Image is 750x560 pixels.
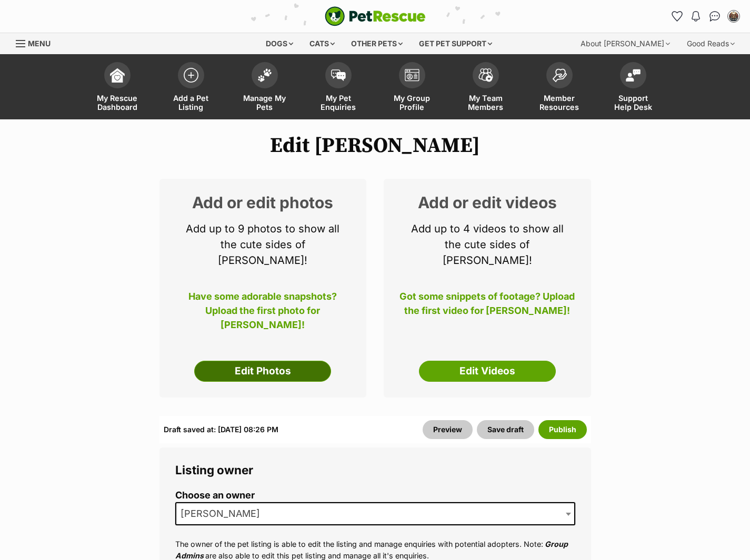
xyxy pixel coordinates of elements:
[344,33,410,54] div: Other pets
[176,506,271,521] span: Natasha Boehm
[257,68,272,82] img: manage-my-pets-icon-02211641906a0b7f246fdf0571729dbe1e7629f14944591b6c1af311fb30b64b.svg
[388,94,436,111] span: My Group Profile
[184,68,198,83] img: add-pet-listing-icon-0afa8454b4691262ce3f59096e99ab1cd57d4a30225e0717b998d2c9b9846f56.svg
[302,33,342,54] div: Cats
[536,94,583,111] span: Member Resources
[399,195,575,210] h2: Add or edit videos
[679,33,742,54] div: Good Reads
[325,6,426,26] img: logo-cat-932fe2b9b8326f06289b0f2fb663e598f794de774fb13d1741a6617ecf9a85b4.svg
[164,420,278,439] div: Draft saved at: [DATE] 08:26 PM
[728,11,739,22] img: Natasha Boehm profile pic
[552,68,567,83] img: member-resources-icon-8e73f808a243e03378d46382f2149f9095a855e16c252ad45f914b54edf8863c.svg
[258,33,301,54] div: Dogs
[228,57,302,119] a: Manage My Pets
[16,33,58,52] a: Menu
[687,8,704,25] button: Notifications
[331,69,346,81] img: pet-enquiries-icon-7e3ad2cf08bfb03b45e93fb7055b45f3efa6380592205ae92323e6603595dc1f.svg
[175,463,253,477] span: Listing owner
[538,420,587,439] button: Publish
[626,69,641,82] img: help-desk-icon-fdf02630f3aa405de69fd3d07c3f3aa587a6932b1a1747fa1d2bba05be0121f9.svg
[241,94,288,111] span: Manage My Pets
[668,8,742,25] ul: Account quick links
[692,11,700,22] img: notifications-46538b983faf8c2785f20acdc204bb7945ddae34d4c08c2a6579f10ce5e182be.svg
[302,57,375,119] a: My Pet Enquiries
[175,195,351,210] h2: Add or edit photos
[596,57,670,119] a: Support Help Desk
[110,68,125,83] img: dashboard-icon-eb2f2d2d3e046f16d808141f083e7271f6b2e854fb5c12c21221c1fb7104beca.svg
[405,69,419,82] img: group-profile-icon-3fa3cf56718a62981997c0bc7e787c4b2cf8bcc04b72c1350f741eb67cf2f40e.svg
[81,57,154,119] a: My Rescue Dashboard
[709,11,721,22] img: chat-41dd97257d64d25036548639549fe6c8038ab92f7586957e7f3b1b290dea8141.svg
[175,539,568,559] em: Group Admins
[194,361,331,382] a: Edit Photos
[315,94,362,111] span: My Pet Enquiries
[167,94,215,111] span: Add a Pet Listing
[28,39,51,48] span: Menu
[423,420,473,439] a: Preview
[706,8,723,25] a: Conversations
[175,502,575,525] span: Natasha Boehm
[175,490,575,501] label: Choose an owner
[609,94,657,111] span: Support Help Desk
[478,68,493,82] img: team-members-icon-5396bd8760b3fe7c0b43da4ab00e1e3bb1a5d9ba89233759b79545d2d3fc5d0d.svg
[375,57,449,119] a: My Group Profile
[523,57,596,119] a: Member Resources
[412,33,499,54] div: Get pet support
[668,8,685,25] a: Favourites
[725,8,742,25] button: My account
[573,33,677,54] div: About [PERSON_NAME]
[325,6,426,26] a: PetRescue
[175,289,351,324] p: Have some adorable snapshots? Upload the first photo for [PERSON_NAME]!
[399,289,575,324] p: Got some snippets of footage? Upload the first video for [PERSON_NAME]!
[175,221,351,268] p: Add up to 9 photos to show all the cute sides of [PERSON_NAME]!
[477,420,534,439] button: Save draft
[419,361,556,382] a: Edit Videos
[449,57,523,119] a: My Team Members
[94,94,141,111] span: My Rescue Dashboard
[399,221,575,268] p: Add up to 4 videos to show all the cute sides of [PERSON_NAME]!
[462,94,509,111] span: My Team Members
[154,57,228,119] a: Add a Pet Listing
